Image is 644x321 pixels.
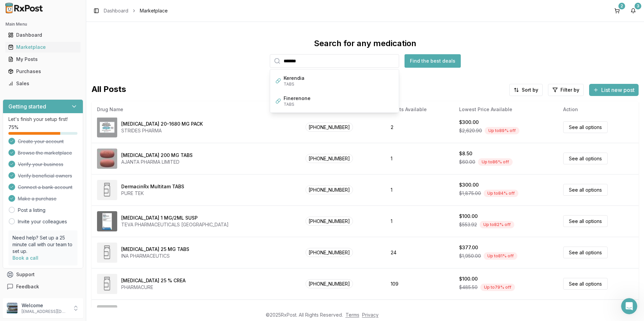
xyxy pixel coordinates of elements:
span: [PHONE_NUMBER] [305,123,353,132]
a: List new post [589,87,639,94]
div: [MEDICAL_DATA] 200 MG TABS [121,152,193,159]
th: Action [558,101,639,118]
td: 2 [385,111,454,143]
a: My Posts [5,53,80,65]
button: Dashboard [3,30,83,40]
img: Entacapone 200 MG TABS [97,149,117,169]
div: 3 [635,3,641,9]
span: Marketplace [140,7,168,14]
a: See all options [563,184,608,196]
p: Welcome [22,302,68,309]
div: Marketplace [8,44,78,51]
td: 1 [385,174,454,205]
img: RxPost Logo [3,3,46,13]
span: [PHONE_NUMBER] [305,154,353,163]
span: $553.92 [459,221,477,228]
span: Connect a bank account [18,184,72,191]
td: 109 [385,268,454,299]
div: INA PHARMACEUTICS [121,253,189,259]
button: Support [3,268,83,281]
div: Finerenone [284,95,393,102]
img: User avatar [7,303,18,314]
span: All Posts [92,84,126,96]
div: STRIDES PHARMA [121,127,203,134]
div: PURE TEK [121,190,184,197]
span: 75 % [8,124,19,131]
th: Lowest Price Available [454,101,558,118]
span: Sort by [522,87,538,93]
span: Make a purchase [18,195,57,202]
a: See all options [563,153,608,164]
div: Up to 82 % off [480,221,514,228]
div: Kerendia [284,75,393,82]
a: Sales [5,77,80,90]
button: 2 [612,5,622,16]
button: List new post [589,84,639,96]
img: Methyl Salicylate 25 % CREA [97,274,117,294]
span: $1,875.00 [459,190,481,197]
div: $8.50 [459,150,472,157]
a: Invite your colleagues [18,218,67,225]
a: See all options [563,247,608,258]
span: Verify your business [18,161,63,168]
div: My Posts [8,56,78,63]
div: [MEDICAL_DATA] 1 MG/2ML SUSP [121,215,198,221]
p: Let's finish your setup first! [8,116,77,123]
img: Omeprazole-Sodium Bicarbonate 20-1680 MG PACK [97,117,117,137]
span: Create your account [18,138,64,145]
h2: Main Menu [5,22,80,27]
nav: breadcrumb [104,7,168,14]
span: [PHONE_NUMBER] [305,217,353,226]
div: Up to 79 % off [480,284,515,291]
td: 24 [385,237,454,268]
span: List new post [601,86,635,94]
div: Up to 89 % off [485,127,519,134]
button: Filter by [548,84,584,96]
span: $485.50 [459,284,478,291]
div: PHARMACURE [121,284,186,291]
div: $19.75 [459,307,474,314]
a: See all options [563,278,608,290]
span: Feedback [16,283,39,290]
div: [MEDICAL_DATA] 25 MG TABS [121,246,189,253]
div: [MEDICAL_DATA] 20-1680 MG PACK [121,121,203,127]
div: Up to 84 % off [484,190,518,197]
span: [PHONE_NUMBER] [305,248,353,257]
iframe: Intercom live chat [621,298,637,314]
div: $300.00 [459,119,479,126]
button: Feedback [3,281,83,293]
div: Search for any medication [314,38,416,49]
div: Up to 86 % off [478,158,513,166]
button: Marketplace [3,42,83,53]
td: 1 [385,143,454,174]
button: Sales [3,78,83,89]
button: Purchases [3,66,83,77]
p: Need help? Set up a 25 minute call with our team to set up. [12,234,73,255]
div: $100.00 [459,276,478,282]
button: My Posts [3,54,83,65]
a: Post a listing [18,207,45,214]
div: $377.00 [459,244,478,251]
div: Suggestions [270,69,399,113]
span: $2,620.90 [459,127,482,134]
a: See all options [563,121,608,133]
a: Dashboard [104,7,128,14]
th: Drug Name [92,101,300,118]
button: Find the best deals [405,54,461,68]
span: $60.00 [459,159,475,165]
div: Sales [8,80,78,87]
span: [PHONE_NUMBER] [305,279,353,288]
h3: Getting started [8,102,46,110]
img: Diclofenac Potassium 25 MG TABS [97,243,117,263]
div: Up to 81 % off [484,252,517,260]
p: [EMAIL_ADDRESS][DOMAIN_NAME] [22,309,68,314]
div: $300.00 [459,182,479,188]
div: Dashboard [8,32,78,38]
div: TABS [284,82,393,87]
div: $100.00 [459,213,478,220]
img: DermacinRx Multitam TABS [97,180,117,200]
div: TEVA PHARMACEUTICALS [GEOGRAPHIC_DATA] [121,221,229,228]
th: Posts Available [385,101,454,118]
div: Purchases [8,68,78,75]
